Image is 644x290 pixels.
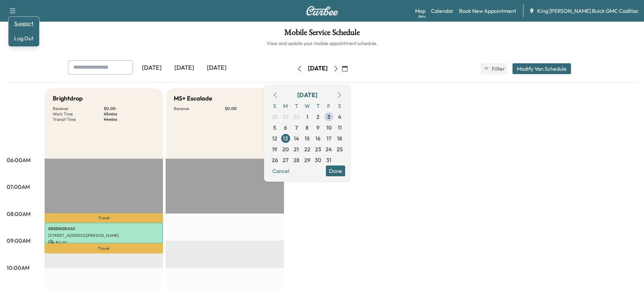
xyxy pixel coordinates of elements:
h5: Brightdrop [53,94,83,103]
div: [DATE] [200,60,233,76]
span: 17 [327,134,331,142]
p: Revenue [53,106,104,111]
p: 07:00AM [7,183,30,191]
button: Cancel [269,165,292,176]
span: 30 [315,156,321,164]
div: [DATE] [308,64,328,73]
span: 6 [284,124,287,132]
p: $ 0.00 [104,106,155,111]
button: Done [326,165,345,176]
p: Work Time [53,111,104,117]
button: Log Out [11,33,37,44]
p: Revenue [174,106,225,111]
p: [STREET_ADDRESS][PERSON_NAME] [48,233,160,238]
span: S [334,101,345,111]
span: 22 [304,145,310,153]
span: 23 [315,145,321,153]
button: Modify Van Schedule [512,63,571,74]
span: 14 [294,134,299,142]
span: 24 [326,145,332,153]
span: 15 [305,134,310,142]
a: Calendar [431,7,454,15]
span: 13 [283,134,288,142]
a: Support [11,19,37,27]
span: 8 [306,124,309,132]
h1: Mobile Service Schedule [7,28,637,40]
span: 29 [304,156,310,164]
div: [DATE] [168,60,200,76]
p: 10:00AM [7,264,29,272]
h5: MS+ Escalade [174,94,212,103]
span: 28 [293,156,300,164]
span: 28 [272,113,278,121]
span: 4 [338,113,341,121]
span: 2 [316,113,319,121]
span: 18 [337,134,342,142]
p: 06:00AM [7,156,30,164]
p: Travel [45,243,163,253]
p: 09:00AM [7,237,30,245]
span: T [291,101,302,111]
span: 21 [294,145,299,153]
p: 08:00AM [7,210,30,218]
p: Transit Time [53,117,104,122]
span: F [324,101,334,111]
h6: View and update your mobile appointment schedule. [7,40,637,47]
span: 27 [283,156,288,164]
span: 30 [293,113,300,121]
span: Filter [492,65,504,73]
span: 3 [327,113,330,121]
span: 20 [282,145,289,153]
span: 7 [295,124,298,132]
span: T [313,101,324,111]
span: 10 [326,124,332,132]
span: W [302,101,313,111]
span: King [PERSON_NAME] Buick GMC Cadillac [537,7,639,15]
span: 19 [272,145,277,153]
span: 5 [273,124,276,132]
span: 29 [283,113,289,121]
a: MapBeta [415,7,426,15]
div: [DATE] [136,60,168,76]
span: 26 [272,156,278,164]
div: Beta [419,14,426,19]
span: M [280,101,291,111]
p: GREENGRASS [48,226,160,231]
p: 44 mins [104,117,155,122]
span: S [269,101,280,111]
span: 12 [272,134,277,142]
p: $ 0.00 [48,240,160,246]
p: $ 0.00 [225,106,276,111]
img: Curbee Logo [306,6,338,16]
div: [DATE] [297,90,317,100]
span: 16 [315,134,320,142]
span: 11 [338,124,342,132]
p: 45 mins [104,111,155,117]
span: 1 [306,113,308,121]
button: Filter [481,63,507,74]
span: 25 [337,145,343,153]
a: Book New Appointment [459,7,516,15]
p: Travel [45,213,163,223]
span: 31 [326,156,331,164]
span: 9 [316,124,319,132]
